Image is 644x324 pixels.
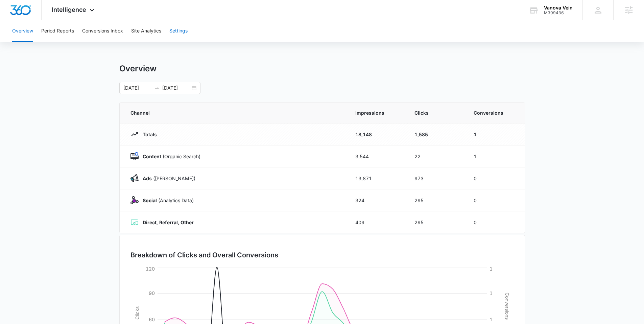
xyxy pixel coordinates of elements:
span: Conversions [474,109,514,116]
tspan: 120 [146,266,155,272]
td: 295 [406,189,466,211]
tspan: 1 [490,317,493,322]
strong: Ads [143,176,152,181]
p: (Organic Search) [139,153,200,160]
button: Period Reports [41,20,74,42]
h3: Breakdown of Clicks and Overall Conversions [130,250,278,260]
tspan: 90 [149,290,155,296]
td: 324 [347,189,406,211]
input: Start date [123,84,151,92]
span: Channel [130,109,339,116]
td: 1 [466,145,525,167]
button: Overview [12,20,33,42]
p: (Analytics Data) [139,197,194,204]
td: 0 [466,211,525,233]
img: Content [130,152,139,160]
button: Settings [169,20,188,42]
tspan: 1 [490,290,493,296]
td: 0 [466,167,525,189]
button: Site Analytics [131,20,161,42]
td: 0 [466,189,525,211]
h1: Overview [119,64,157,74]
strong: Direct, Referral, Other [143,219,194,225]
div: account name [544,5,573,10]
span: to [154,85,160,91]
tspan: 1 [490,266,493,272]
td: 18,148 [347,123,406,145]
strong: Content [143,154,161,159]
td: 3,544 [347,145,406,167]
span: Clicks [414,109,457,116]
img: Ads [130,174,139,182]
td: 409 [347,211,406,233]
img: Social [130,196,139,204]
td: 1 [466,123,525,145]
span: Impressions [355,109,398,116]
p: ([PERSON_NAME]) [139,175,195,182]
div: account id [544,10,573,15]
p: Totals [139,131,157,138]
td: 973 [406,167,466,189]
tspan: 60 [149,317,155,322]
td: 13,871 [347,167,406,189]
td: 1,585 [406,123,466,145]
input: End date [162,84,190,92]
span: Intelligence [52,6,86,13]
span: swap-right [154,85,160,91]
tspan: Conversions [504,293,510,320]
tspan: Clicks [134,306,140,320]
button: Conversions Inbox [82,20,123,42]
strong: Social [143,198,157,203]
td: 295 [406,211,466,233]
td: 22 [406,145,466,167]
